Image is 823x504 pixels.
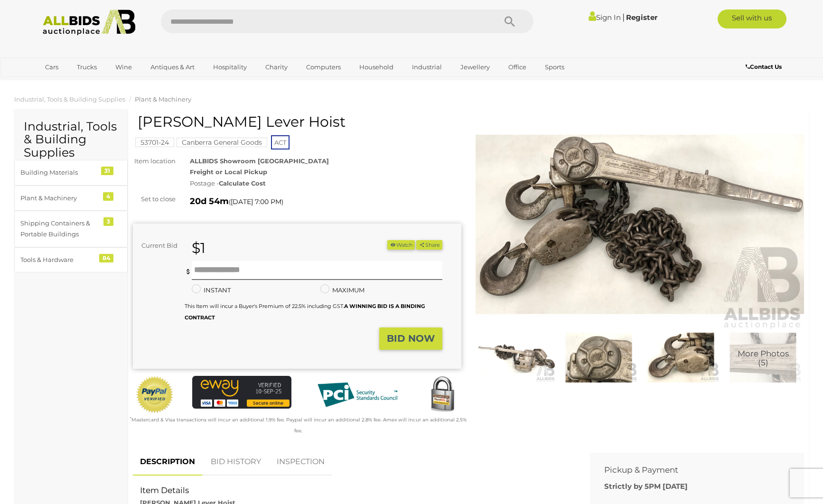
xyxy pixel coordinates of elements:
img: Allbids.com.au [37,9,140,36]
span: ( ) [229,198,283,205]
h2: Item Details [140,486,569,495]
a: Sports [539,59,570,75]
a: Office [502,59,533,75]
a: Jewellery [454,59,496,75]
div: Current Bid [133,240,185,251]
div: Plant & Machinery [20,193,99,204]
img: CM Puller Lever Hoist [724,333,802,383]
strong: $1 [192,239,206,257]
a: Contact Us [746,62,784,72]
a: Sign In [589,13,621,22]
a: Industrial, Tools & Building Supplies [14,95,125,103]
b: A WINNING BID IS A BINDING CONTRACT [185,303,425,320]
div: 4 [103,192,113,201]
img: CM Puller Lever Hoist [560,333,637,383]
button: Share [416,240,442,250]
a: 53701-24 [135,139,174,146]
strong: Calculate Cost [219,179,266,187]
b: Contact Us [746,63,782,70]
a: INSPECTION [270,448,332,476]
a: Plant & Machinery [135,95,191,103]
div: Shipping Containers & Portable Buildings [20,218,99,240]
img: CM Puller Lever Hoist [642,333,720,383]
img: eWAY Payment Gateway [192,376,291,409]
b: Strictly by 5PM [DATE] [604,482,688,491]
a: [GEOGRAPHIC_DATA] [39,75,119,91]
div: 3 [103,217,113,226]
a: Plant & Machinery 4 [14,186,128,211]
h2: Industrial, Tools & Building Supplies [24,120,118,159]
label: INSTANT [192,285,231,296]
small: This Item will incur a Buyer's Premium of 22.5% including GST. [185,303,425,320]
div: 31 [101,167,113,175]
div: Set to close [126,194,183,205]
button: Watch [387,240,415,250]
span: More Photos (5) [738,350,789,367]
a: Computers [300,59,347,75]
a: Trucks [71,59,103,75]
a: Antiques & Art [144,59,201,75]
span: [DATE] 7:00 PM [231,197,281,206]
button: Search [486,9,533,33]
a: Household [353,59,400,75]
a: More Photos(5) [724,333,802,383]
img: CM Puller Lever Hoist [476,119,804,330]
strong: ALLBIDS Showroom [GEOGRAPHIC_DATA] [190,157,329,165]
mark: Canberra General Goods [177,138,267,147]
a: Charity [259,59,294,75]
a: Industrial [406,59,448,75]
div: 84 [99,254,113,262]
label: MAXIMUM [320,285,365,296]
strong: BID NOW [387,333,435,344]
strong: 20d 54m [190,196,229,206]
small: Mastercard & Visa transactions will incur an additional 1.9% fee. Paypal will incur an additional... [130,417,467,434]
a: BID HISTORY [204,448,268,476]
a: Sell with us [718,9,786,28]
span: | [622,12,625,22]
a: Hospitality [207,59,253,75]
strong: Freight or Local Pickup [190,168,267,176]
button: BID NOW [379,327,442,350]
h2: Pickup & Payment [604,466,776,475]
div: Postage - [190,178,461,189]
a: Wine [109,59,138,75]
span: ACT [271,135,290,149]
h1: [PERSON_NAME] Lever Hoist [138,114,459,130]
img: CM Puller Lever Hoist [478,333,555,383]
a: Register [626,13,657,22]
img: Official PayPal Seal [135,376,174,414]
a: Tools & Hardware 84 [14,247,128,272]
div: Building Materials [20,167,99,178]
a: Building Materials 31 [14,160,128,185]
li: Watch this item [387,240,415,250]
a: Cars [39,59,65,75]
div: Tools & Hardware [20,254,99,265]
a: Canberra General Goods [177,139,267,146]
img: Secured by Rapid SSL [423,376,461,414]
a: Shipping Containers & Portable Buildings 3 [14,211,128,247]
mark: 53701-24 [135,138,174,147]
a: DESCRIPTION [133,448,202,476]
div: Item location [126,156,183,167]
img: PCI DSS compliant [310,376,405,414]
